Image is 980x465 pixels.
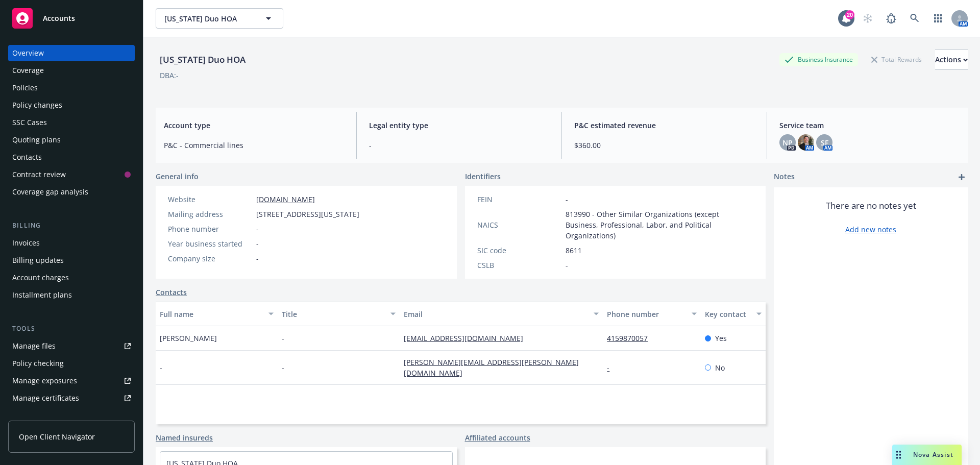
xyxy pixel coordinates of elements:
div: Drag to move [892,445,905,465]
span: - [282,362,284,373]
div: Year business started [168,238,252,249]
div: Contacts [12,149,42,165]
img: photo [798,134,814,151]
div: Policies [12,80,38,96]
a: Overview [8,45,135,61]
div: Coverage gap analysis [12,184,88,200]
button: Phone number [603,302,700,326]
span: SF [821,137,828,148]
div: Manage files [12,338,56,354]
div: Total Rewards [866,53,927,66]
a: - [607,363,618,373]
button: Actions [935,50,968,70]
div: DBA: - [160,70,179,81]
div: Business Insurance [779,53,858,66]
span: Open Client Navigator [19,431,95,442]
a: Policy changes [8,97,135,113]
span: General info [156,171,199,182]
span: [STREET_ADDRESS][US_STATE] [256,209,359,219]
div: CSLB [477,260,561,271]
button: Key contact [701,302,766,326]
a: Policies [8,80,135,96]
div: Email [404,309,587,320]
span: [US_STATE] Duo HOA [164,13,253,24]
span: - [566,194,568,205]
div: Website [168,194,252,205]
a: Quoting plans [8,132,135,148]
a: [EMAIL_ADDRESS][DOMAIN_NAME] [404,333,531,343]
span: - [256,253,259,264]
div: Phone number [607,309,685,320]
a: Start snowing [857,8,878,29]
a: Contacts [156,287,187,298]
span: Account type [164,120,344,131]
div: Billing [8,221,135,231]
a: Installment plans [8,287,135,303]
a: Named insureds [156,432,213,443]
div: Key contact [705,309,750,320]
span: 813990 - Other Similar Organizations (except Business, Professional, Labor, and Political Organiz... [566,209,754,241]
div: Installment plans [12,287,72,303]
a: Invoices [8,235,135,251]
a: [DOMAIN_NAME] [256,194,315,204]
div: [US_STATE] Duo HOA [156,53,250,66]
span: Notes [774,171,795,183]
div: Mailing address [168,209,252,219]
div: Manage claims [12,407,64,424]
div: Invoices [12,235,40,251]
span: - [566,260,568,271]
span: 8611 [566,245,582,256]
span: - [160,362,162,373]
div: NAICS [477,219,561,230]
span: Legal entity type [369,120,549,131]
button: [US_STATE] Duo HOA [156,8,283,29]
a: Search [904,8,925,29]
span: [PERSON_NAME] [160,333,217,344]
span: No [715,362,725,373]
a: [PERSON_NAME][EMAIL_ADDRESS][PERSON_NAME][DOMAIN_NAME] [404,357,579,378]
span: P&C estimated revenue [574,120,754,131]
span: - [256,238,259,249]
a: Coverage [8,62,135,79]
div: 20 [845,10,854,19]
span: Service team [779,120,960,131]
div: Manage certificates [12,390,79,406]
span: - [282,333,284,344]
a: Affiliated accounts [465,432,530,443]
div: Manage exposures [12,373,77,389]
a: Manage files [8,338,135,354]
a: Policy checking [8,355,135,372]
a: Manage claims [8,407,135,424]
span: $360.00 [574,140,754,151]
div: Contract review [12,166,66,183]
span: - [369,140,549,151]
button: Email [400,302,603,326]
a: Account charges [8,270,135,286]
div: Policy changes [12,97,62,113]
span: P&C - Commercial lines [164,140,344,151]
span: - [256,224,259,234]
a: Contacts [8,149,135,165]
div: Phone number [168,224,252,234]
a: Add new notes [845,224,896,235]
a: SSC Cases [8,114,135,131]
div: Overview [12,45,44,61]
a: Manage certificates [8,390,135,406]
a: Accounts [8,4,135,33]
div: Billing updates [12,252,64,268]
a: Coverage gap analysis [8,184,135,200]
a: 4159870057 [607,333,656,343]
button: Nova Assist [892,445,962,465]
span: Nova Assist [913,450,953,459]
a: Billing updates [8,252,135,268]
a: Manage exposures [8,373,135,389]
div: Title [282,309,384,320]
div: Coverage [12,62,44,79]
div: FEIN [477,194,561,205]
div: Actions [935,50,968,69]
div: Tools [8,324,135,334]
div: SSC Cases [12,114,47,131]
a: Contract review [8,166,135,183]
span: NP [782,137,793,148]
